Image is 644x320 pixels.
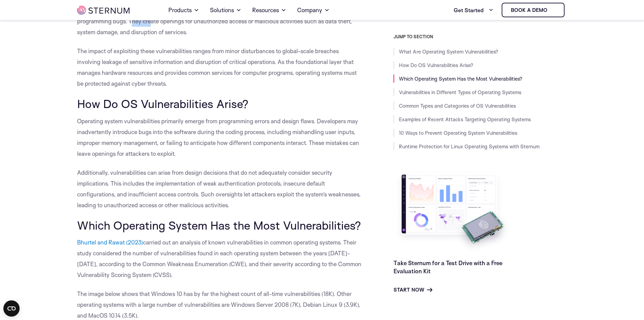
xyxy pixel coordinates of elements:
[454,3,494,17] a: Get Started
[77,290,360,319] span: The image below shows that Windows 10 has by far the highest count of all-time vulnerabilities (1...
[550,7,555,13] img: sternum iot
[393,286,432,294] a: Start Now
[297,1,330,20] a: Company
[393,169,512,254] img: Take Sternum for a Test Drive with a Free Evaluation Kit
[399,143,540,150] a: Runtime Protection for Linux Operating Systems with Sternum
[252,1,286,20] a: Resources
[393,259,502,275] a: Take Sternum for a Test Drive with a Free Evaluation Kit
[393,34,567,39] h3: JUMP TO SECTION
[77,239,143,246] a: Bhurtel and Rawat (2023)
[77,6,129,15] img: sternum iot
[77,218,361,232] span: Which Operating System Has the Most Vulnerabilities?
[399,103,516,109] a: Common Types and Categories of OS Vulnerabilities
[77,47,357,87] span: The impact of exploiting these vulnerabilities ranges from minor disturbances to global-scale bre...
[399,76,522,82] a: Which Operating System Has the Most Vulnerabilities?
[399,48,498,55] a: What Are Operating System Vulnerabilities?
[399,130,517,136] a: 10 Ways to Prevent Operating System Vulnerabilities
[502,3,565,17] a: Book a demo
[168,1,199,20] a: Products
[77,169,361,209] span: Additionally, vulnerabilities can arise from design decisions that do not adequately consider sec...
[77,97,248,111] span: How Do OS Vulnerabilities Arise?
[399,62,473,68] a: How Do OS Vulnerabilities Arise?
[210,1,241,20] a: Solutions
[3,300,20,317] button: Open CMP widget
[399,116,531,123] a: Examples of Recent Attacks Targeting Operating Systems
[399,89,521,95] a: Vulnerabilities in Different Types of Operating Systems
[77,239,361,278] span: carried out an analysis of known vulnerabilities in common operating systems. Their study conside...
[77,118,359,157] span: Operating system vulnerabilities primarily emerge from programming errors and design flaws. Devel...
[77,7,355,36] span: These vulnerabilities can stem from various sources, including design errors, inadequate security...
